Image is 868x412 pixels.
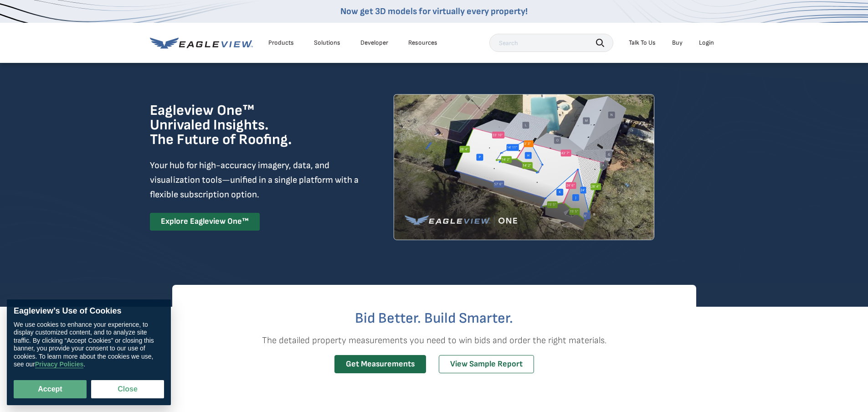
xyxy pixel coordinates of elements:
[172,311,696,326] h2: Bid Better. Build Smarter.
[35,361,84,369] a: Privacy Policies
[14,321,164,369] div: We use cookies to enhance your experience, to display customized content, and to analyze site tra...
[489,34,613,52] input: Search
[150,103,338,147] h1: Eagleview One™ Unrivaled Insights. The Future of Roofing.
[150,158,360,202] p: Your hub for high-accuracy imagery, data, and visualization tools—unified in a single platform wi...
[360,39,388,47] a: Developer
[314,39,340,47] div: Solutions
[14,380,87,398] button: Accept
[439,355,534,374] a: View Sample Report
[334,355,426,374] a: Get Measurements
[150,213,260,231] a: Explore Eagleview One™
[14,306,164,316] div: Eagleview’s Use of Cookies
[172,333,696,348] p: The detailed property measurements you need to win bids and order the right materials.
[408,39,437,47] div: Resources
[340,6,528,17] a: Now get 3D models for virtually every property!
[268,39,294,47] div: Products
[699,39,714,47] div: Login
[672,39,683,47] a: Buy
[629,39,656,47] div: Talk To Us
[91,380,164,398] button: Close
